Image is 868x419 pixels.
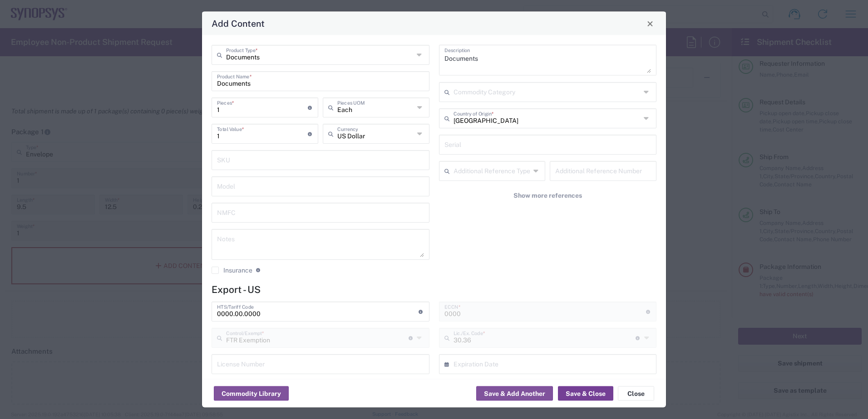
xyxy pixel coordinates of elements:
label: Insurance [212,267,252,274]
button: Commodity Library [214,386,289,401]
button: Save & Add Another [476,386,553,401]
span: Show more references [513,191,582,200]
h4: Add Content [212,17,265,30]
button: Close [618,386,654,401]
button: Close [644,17,656,30]
button: Save & Close [558,386,613,401]
h4: Export - US [212,284,656,295]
